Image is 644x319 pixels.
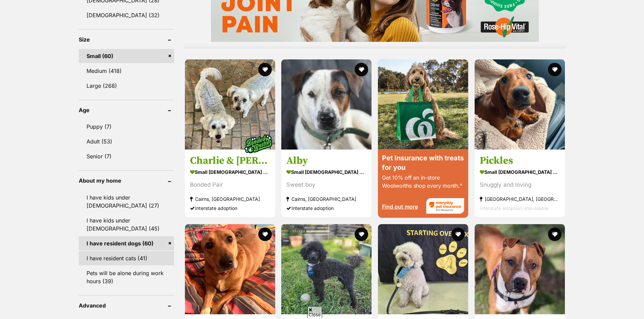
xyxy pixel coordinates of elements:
[79,64,174,78] a: Medium (418)
[286,154,366,167] h3: Alby
[475,149,565,218] a: Pickles small [DEMOGRAPHIC_DATA] Dog Snuggly and loving [GEOGRAPHIC_DATA], [GEOGRAPHIC_DATA] Inte...
[190,204,270,213] div: Interstate adoption
[281,149,372,218] a: Alby small [DEMOGRAPHIC_DATA] Dog Sweet boy Cairns, [GEOGRAPHIC_DATA] Interstate adoption
[185,149,275,218] a: Charlie & [PERSON_NAME] small [DEMOGRAPHIC_DATA] Dog Bonded Pair Cairns, [GEOGRAPHIC_DATA] Inters...
[480,154,560,167] h3: Pickles
[355,228,368,241] button: favourite
[480,167,560,177] strong: small [DEMOGRAPHIC_DATA] Dog
[480,194,560,204] strong: [GEOGRAPHIC_DATA], [GEOGRAPHIC_DATA]
[307,306,322,318] span: Close
[281,224,372,314] img: Cutie Patootie - Poodle (Toy) Dog
[548,228,562,241] button: favourite
[79,107,174,113] header: Age
[355,63,368,76] button: favourite
[451,228,465,241] button: favourite
[79,213,174,236] a: I have kids under [DEMOGRAPHIC_DATA] (45)
[475,224,565,314] img: Neptune - American Staffy Dog
[241,127,275,161] img: bonded besties
[286,180,366,189] div: Sweet boy
[185,224,275,314] img: Lassie - Mixed Dog
[378,224,468,314] img: Cunard - Poodle (Toy) x Maltese Dog
[79,266,174,288] a: Pets will be alone during work hours (39)
[79,149,174,163] a: Senior (7)
[79,251,174,265] a: I have resident cats (41)
[190,194,270,204] strong: Cairns, [GEOGRAPHIC_DATA]
[258,63,271,76] button: favourite
[475,59,565,150] img: Pickles - Dachshund Dog
[480,205,548,211] span: Interstate adoption unavailable
[548,63,562,76] button: favourite
[286,194,366,204] strong: Cairns, [GEOGRAPHIC_DATA]
[185,59,275,150] img: Charlie & Isa - Maltese Dog
[79,190,174,213] a: I have kids under [DEMOGRAPHIC_DATA] (27)
[79,178,174,184] header: About my home
[190,154,270,167] h3: Charlie & [PERSON_NAME]
[281,59,372,150] img: Alby - Jack Russell Terrier Dog
[79,8,174,22] a: [DEMOGRAPHIC_DATA] (32)
[79,302,174,309] header: Advanced
[79,134,174,149] a: Adult (53)
[190,167,270,177] strong: small [DEMOGRAPHIC_DATA] Dog
[286,167,366,177] strong: small [DEMOGRAPHIC_DATA] Dog
[286,204,366,213] div: Interstate adoption
[79,119,174,134] a: Puppy (7)
[79,236,174,250] a: I have resident dogs (60)
[79,49,174,63] a: Small (60)
[190,180,270,189] div: Bonded Pair
[79,36,174,43] header: Size
[79,79,174,93] a: Large (268)
[480,180,560,189] div: Snuggly and loving
[258,228,271,241] button: favourite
